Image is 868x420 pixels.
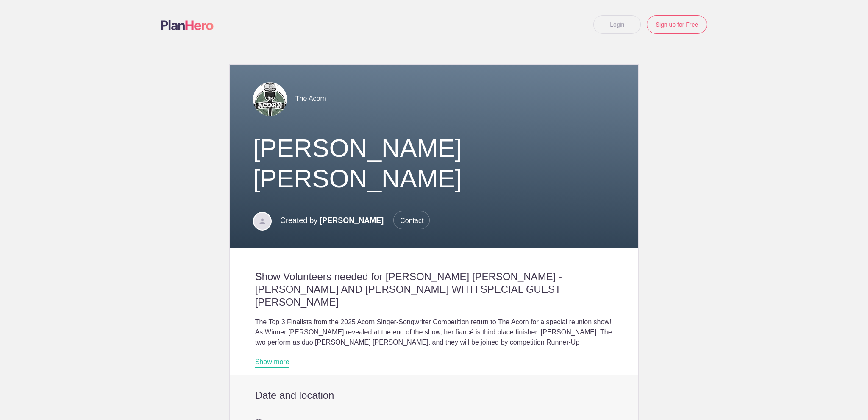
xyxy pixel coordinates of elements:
a: Sign up for Free [647,15,707,34]
img: Logo main planhero [161,20,214,30]
div: The Acorn [253,82,615,116]
span: [PERSON_NAME] [320,216,384,225]
a: Show more [255,358,289,368]
span: Contact [393,211,430,229]
img: Davatar [253,212,272,231]
h1: [PERSON_NAME] [PERSON_NAME] [253,133,615,194]
a: Login [593,15,641,34]
div: The Top 3 Finalists from the 2025 Acorn Singer-Songwriter Competition return to The Acorn for a s... [255,317,613,358]
h2: Show Volunteers needed for [PERSON_NAME] [PERSON_NAME] - [PERSON_NAME] AND [PERSON_NAME] WITH SPE... [255,270,613,309]
h2: Date and location [255,389,613,402]
img: Acorn logo small [253,82,287,116]
p: Created by [280,211,430,230]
